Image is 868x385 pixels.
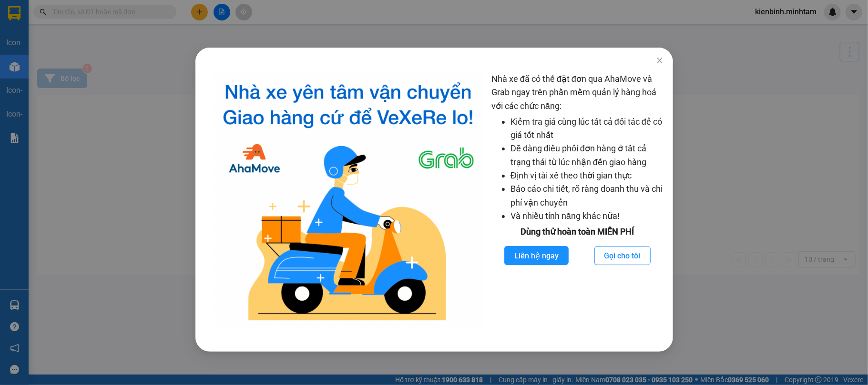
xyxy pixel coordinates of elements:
li: Và nhiều tính năng khác nữa! [511,209,664,223]
button: Gọi cho tôi [594,246,650,265]
span: Liên hệ ngay [514,250,559,262]
li: Dễ dàng điều phối đơn hàng ở tất cả trạng thái từ lúc nhận đến giao hàng [511,142,664,169]
button: Liên hệ ngay [504,246,569,265]
li: Định vị tài xế theo thời gian thực [511,169,664,182]
div: Nhà xe đã có thể đặt đơn qua AhaMove và Grab ngay trên phần mềm quản lý hàng hoá với các chức năng: [491,72,664,328]
li: Báo cáo chi tiết, rõ ràng doanh thu và chi phí vận chuyển [511,182,664,209]
span: close [655,57,663,64]
img: logo [213,72,484,328]
li: Kiểm tra giá cùng lúc tất cả đối tác để có giá tốt nhất [511,115,664,142]
span: Gọi cho tôi [604,250,640,262]
button: Close [646,48,673,74]
div: Dùng thử hoàn toàn MIỄN PHÍ [491,225,664,238]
